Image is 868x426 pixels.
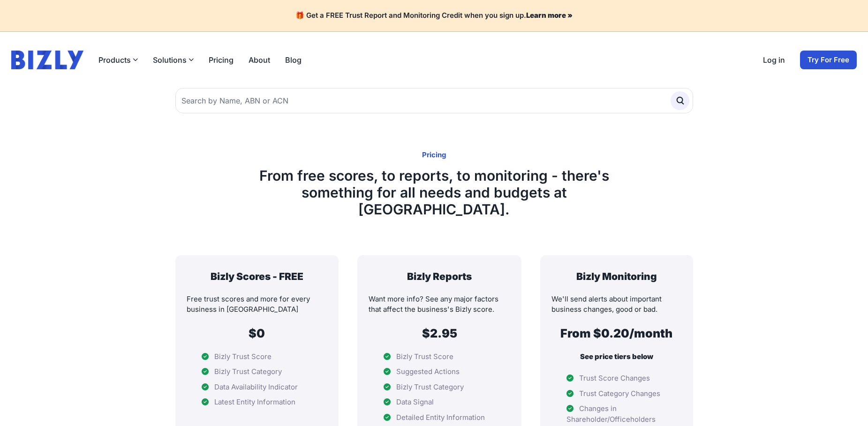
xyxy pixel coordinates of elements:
[551,373,681,384] li: Trust Score Changes
[187,326,328,340] h2: $0
[153,54,194,66] button: Solutions
[551,270,681,283] h3: Bizly Monitoring
[369,412,510,423] li: Detailed Entity Information
[209,54,234,66] a: Pricing
[224,167,644,218] h1: From free scores, to reports, to monitoring - there's something for all needs and budgets at [GEO...
[369,397,510,408] li: Data Signal
[249,54,270,66] a: About
[800,51,857,69] a: Try For Free
[551,389,681,399] li: Trust Category Changes
[551,294,681,315] p: We'll send alerts about important business changes, good or bad.
[175,88,693,113] input: Search by Name, ABN or ACN
[11,11,857,20] h4: 🎁 Get a FREE Trust Report and Monitoring Credit when you sign up.
[187,397,328,408] li: Latest Entity Information
[285,54,302,66] a: Blog
[187,294,328,315] p: Free trust scores and more for every business in [GEOGRAPHIC_DATA]
[369,294,510,315] p: Want more info? See any major factors that affect the business's Bizly score.
[763,54,785,66] a: Log in
[187,382,328,393] li: Data Availability Indicator
[551,404,681,425] li: Changes in Shareholder/Officeholders
[187,367,328,377] li: Bizly Trust Category
[369,270,510,283] h3: Bizly Reports
[369,382,510,393] li: Bizly Trust Category
[187,270,328,283] h3: Bizly Scores - FREE
[369,352,510,362] li: Bizly Trust Score
[369,326,510,340] h2: $2.95
[187,352,328,362] li: Bizly Trust Score
[369,367,510,377] li: Suggested Actions
[98,54,138,66] button: Products
[551,326,681,340] h2: From $0.20/month
[526,11,573,20] a: Learn more »
[551,352,681,362] p: See price tiers below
